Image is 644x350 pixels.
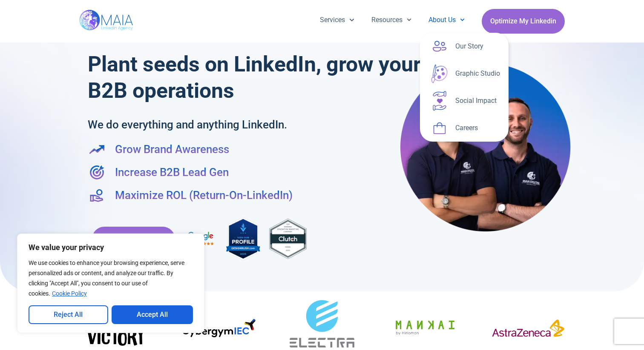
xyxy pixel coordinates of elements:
img: Maia Digital- Shay & Eli [400,63,571,232]
ul: About Us [420,33,509,142]
span: Grow Brand Awareness [113,141,229,157]
img: Dark-modeoff-Gradienton [182,319,256,337]
span: Maximize ROL (Return-On-LinkedIn) [113,187,293,203]
img: MAIA Digital's rating on DesignRush, the industry-leading B2B Marketplace connecting brands with ... [226,216,260,262]
a: About Us [420,9,473,31]
span: Optimize My Linkedin [490,13,556,29]
a: Careers [420,114,509,142]
p: We value your privacy [29,242,193,253]
h1: Plant seeds on LinkedIn, grow your B2B operations [88,51,425,104]
span: Optimize My Linkedin [101,231,167,247]
img: Astrazenca [492,319,565,338]
div: We value your privacy [17,233,204,333]
nav: Menu [311,9,473,31]
div: 19 / 19 [492,319,565,341]
a: Social Impact [420,87,509,114]
span: Increase B2B Lead Gen [113,164,229,180]
a: Resources [363,9,420,31]
p: We use cookies to enhance your browsing experience, serve personalized ads or content, and analyz... [29,258,193,299]
a: Cookie Policy [52,290,87,297]
a: Graphic Studio [420,60,509,87]
a: Services [311,9,362,31]
a: Optimize My Linkedin [92,227,175,251]
div: 16 / 19 [182,319,256,340]
button: Reject All [29,305,108,324]
a: Optimize My Linkedin [482,9,565,34]
a: Our Story [420,33,509,60]
button: Accept All [112,305,193,324]
h2: We do everything and anything LinkedIn. [88,117,369,133]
